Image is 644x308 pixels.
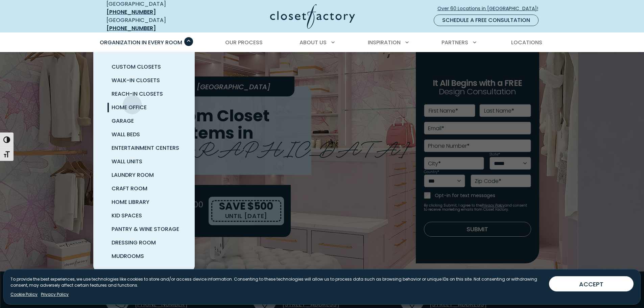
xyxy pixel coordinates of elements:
[112,90,163,98] span: Reach-In Closets
[442,39,468,46] span: Partners
[112,158,142,165] span: Wall Units
[112,239,156,246] span: Dressing Room
[112,185,147,192] span: Craft Room
[112,225,179,233] span: Pantry & Wine Storage
[10,291,38,298] a: Cookie Policy
[434,15,539,26] a: Schedule a Free Consultation
[368,39,401,46] span: Inspiration
[106,24,156,32] a: [PHONE_NUMBER]
[437,5,544,12] span: Over 60 Locations in [GEOGRAPHIC_DATA]!
[93,52,195,271] ul: Organization in Every Room submenu
[112,212,142,219] span: Kid Spaces
[112,103,147,111] span: Home Office
[112,198,149,206] span: Home Library
[100,39,182,46] span: Organization in Every Room
[300,39,327,46] span: About Us
[112,144,179,152] span: Entertainment Centers
[270,4,355,29] img: Closet Factory Logo
[106,8,156,16] a: [PHONE_NUMBER]
[112,171,154,179] span: Laundry Room
[112,252,144,260] span: Mudrooms
[437,3,544,15] a: Over 60 Locations in [GEOGRAPHIC_DATA]!
[112,131,140,138] span: Wall Beds
[112,76,160,84] span: Walk-In Closets
[95,33,549,52] nav: Primary Menu
[225,39,263,46] span: Our Process
[112,63,161,71] span: Custom Closets
[112,117,134,125] span: Garage
[41,291,69,298] a: Privacy Policy
[106,16,205,32] div: [GEOGRAPHIC_DATA]
[511,39,542,46] span: Locations
[10,276,544,288] p: To provide the best experiences, we use technologies like cookies to store and/or access device i...
[549,276,634,291] button: ACCEPT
